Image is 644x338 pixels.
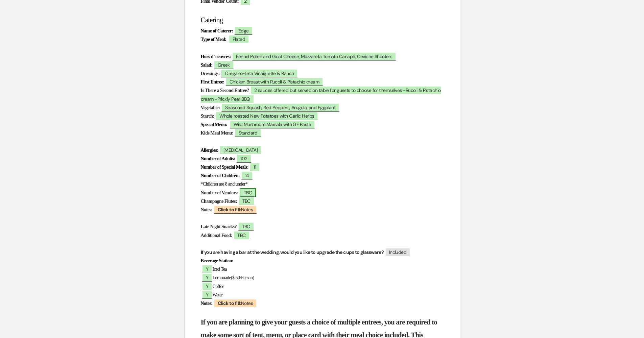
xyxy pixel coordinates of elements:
[231,275,254,280] span: ($.50/Person)
[240,188,256,197] span: TBC
[214,205,257,214] span: Notes
[201,165,248,170] strong: Number of Special Meals:
[249,163,260,171] span: 11
[236,154,251,163] span: 102
[218,300,241,306] b: Click to fill:
[201,54,231,59] strong: Hors d’ oeuvres:
[202,290,212,299] span: Y
[201,86,441,103] span: 2 sauces offered but served on table for guests to choose for themselves -Rucoli & Pistachio crea...
[238,222,254,231] span: TBC
[212,292,222,297] span: Water
[201,37,226,42] strong: Type of Meal:
[201,258,234,263] strong: Beverage Station:
[230,120,315,128] span: Wild Mushroom Marsala with GF Pasta
[214,299,257,307] span: Notes
[219,146,262,154] span: [MEDICAL_DATA]
[229,35,249,43] span: Plated
[232,52,396,61] span: Fennel Pollen and Goat Cheese, Mozzarella Tomato Canapé, Ceviche Shooters
[201,28,233,33] strong: Name of Caterer:
[234,26,253,35] span: Edge
[201,156,235,161] strong: Number of Adults:
[201,148,218,153] strong: Allergies:
[201,233,232,238] strong: Additional Food:
[212,284,224,289] span: Coffee
[202,265,212,273] span: Y
[201,199,236,204] strong: Champagne Flutes
[201,16,223,24] span: Catering
[201,249,384,255] strong: If you are having a bar at the wedding, would you like to upgrade the cups to glassware?
[221,103,339,112] span: Seasoned Squash, Red Peppers, Arugula, and Eggplant
[201,224,237,229] strong: Late Night Snacks?
[201,88,249,93] strong: Is There a Second Entree?
[201,105,220,110] strong: Vegetable:
[225,77,323,86] span: Chicken Breast with Rucoli & Pistachio cream
[238,197,255,205] span: TBC
[212,267,227,272] span: Iced Tea
[221,69,298,77] span: Oregano-feta Vinaigrette & Ranch
[201,301,213,306] strong: Notes:
[214,61,234,69] span: Greek
[233,231,249,239] span: TBC
[202,282,212,290] span: Y
[385,248,411,256] span: Included
[201,182,248,187] u: *Children are 8 and under*
[215,112,318,120] span: Whole roasted New Potatoes with Garlic Herbs
[202,273,212,282] span: Y
[235,128,262,137] span: Standard
[218,207,241,213] b: Click to fill:
[201,173,240,178] strong: Number of Children:
[201,114,214,119] strong: Starch:
[201,79,224,84] strong: First Entree:
[201,190,239,195] strong: Number of Vendors:
[201,122,228,127] strong: Special Menu:
[201,130,234,136] strong: Kids Meal Menu:
[241,171,253,179] span: 14
[212,275,231,280] span: Lemonade
[201,63,213,68] strong: Salad:
[201,71,220,76] strong: Dressings:
[201,207,213,212] strong: Notes:
[236,199,237,204] strong: :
